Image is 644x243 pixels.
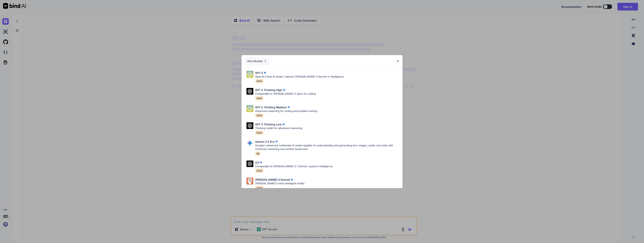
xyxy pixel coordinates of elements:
p: [PERSON_NAME] 4 Sonnet [255,178,290,182]
span: 400k [255,79,263,83]
img: Pick Models [246,140,253,146]
span: 200K [255,169,263,173]
img: premium [263,71,267,75]
img: Pick Models [246,122,253,129]
p: GPT 5 Thinking Low [255,122,282,126]
p: Gemini 2.5 Pro [255,140,275,144]
p: Comparable to [PERSON_NAME] 3.7 Sonnet, superior intelligence [255,165,333,168]
img: Pick Models [246,71,253,78]
img: Pick Models [246,105,253,112]
img: close [396,59,399,63]
p: Comparable to [PERSON_NAME] 4 Opus for coding [255,92,316,96]
span: 1M [255,151,261,156]
p: Thinking model for advanced reasoning. [255,126,303,130]
p: GPT 5 [255,71,263,75]
span: 400k [255,96,263,101]
div: Ultra Models [245,57,269,65]
p: GPT 5 Thinking Medium [255,105,287,109]
p: GPT 5 Thinking High [255,88,282,92]
img: premium [259,161,263,164]
span: 200K [255,186,263,190]
p: OpenAI's best AI model, matches [PERSON_NAME] 4 Sonnet in Intelligence [255,75,344,79]
span: 400k [255,113,263,118]
p: Advanced reasoning for coding and problem solving [255,109,317,113]
img: Pick Models [264,59,267,63]
p: [PERSON_NAME]'s most intelligent model [255,182,304,185]
img: Pick Models [246,178,253,184]
img: premium [287,105,291,109]
p: Google's advanced multimodal AI model capable of understanding and generating text, images, audio... [255,144,399,151]
img: premium [282,123,285,126]
p: O3 [255,161,259,165]
img: Pick Models [246,161,253,167]
img: Pick Models [246,88,253,95]
img: premium [275,140,278,143]
img: premium [290,178,294,182]
img: premium [282,88,286,92]
span: 400k [255,131,263,135]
